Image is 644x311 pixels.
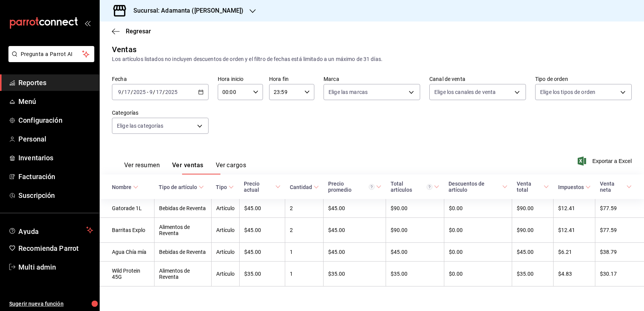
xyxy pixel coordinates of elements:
td: $35.00 [512,262,554,286]
span: / [122,89,124,95]
button: Ver ventas [172,161,204,174]
td: Agua Chía mía [100,243,154,262]
td: Artículo [211,199,239,218]
div: Tipo [216,184,227,190]
span: Elige los canales de venta [434,88,496,96]
div: Los artículos listados no incluyen descuentos de orden y el filtro de fechas está limitado a un m... [112,55,632,63]
td: $38.79 [595,243,644,262]
span: Elige las categorías [117,122,164,130]
div: Descuentos de artículo [449,181,500,193]
td: Alimentos de Reventa [154,262,211,286]
label: Tipo de orden [535,76,632,82]
span: Precio promedio [328,181,381,193]
td: $35.00 [239,262,285,286]
span: Pregunta a Parrot AI [21,50,82,58]
span: Suscripción [18,190,93,201]
td: $45.00 [324,199,386,218]
td: $45.00 [512,243,554,262]
td: 1 [285,243,324,262]
span: Precio actual [244,181,281,193]
td: $12.41 [554,218,595,243]
span: Elige las marcas [329,88,368,96]
input: -- [124,89,131,95]
td: $45.00 [239,243,285,262]
span: Recomienda Parrot [18,243,93,253]
h3: Sucursal: Adamanta ([PERSON_NAME]) [127,6,243,15]
span: Venta total [517,181,549,193]
td: $0.00 [444,243,512,262]
input: ---- [165,89,178,95]
div: Total artículos [391,181,433,193]
span: / [163,89,165,95]
td: 2 [285,199,324,218]
div: Cantidad [290,184,312,190]
span: Nombre [112,184,138,190]
svg: Precio promedio = Total artículos / cantidad [369,184,375,190]
div: Precio actual [244,181,274,193]
input: -- [118,89,122,95]
input: -- [156,89,163,95]
label: Hora fin [269,76,314,82]
td: $0.00 [444,262,512,286]
input: -- [149,89,153,95]
span: Tipo de artículo [159,184,204,190]
input: ---- [133,89,146,95]
td: $0.00 [444,218,512,243]
td: Artículo [211,218,239,243]
span: Tipo [216,184,234,190]
span: Venta neta [600,181,632,193]
div: navigation tabs [124,161,246,174]
td: $90.00 [512,199,554,218]
td: $4.83 [554,262,595,286]
span: Facturación [18,171,93,182]
td: 2 [285,218,324,243]
td: $35.00 [386,262,444,286]
span: Sugerir nueva función [9,300,93,308]
td: $45.00 [324,218,386,243]
span: Cantidad [290,184,319,190]
td: Bebidas de Reventa [154,243,211,262]
td: $45.00 [386,243,444,262]
label: Marca [324,76,420,82]
div: Tipo de artículo [159,184,197,190]
td: $45.00 [239,218,285,243]
td: $6.21 [554,243,595,262]
td: 1 [285,262,324,286]
label: Fecha [112,76,209,82]
button: Ver cargos [216,161,246,174]
td: Wild Protein 45G [100,262,154,286]
label: Canal de venta [429,76,526,82]
span: / [153,89,155,95]
td: Gatorade 1L [100,199,154,218]
span: Total artículos [391,181,440,193]
div: Nombre [112,184,131,190]
td: Artículo [211,262,239,286]
td: $35.00 [324,262,386,286]
span: Configuración [18,115,93,125]
td: $90.00 [386,199,444,218]
span: Menú [18,96,93,107]
td: Barritas Explo [100,218,154,243]
span: Personal [18,134,93,144]
div: Precio promedio [328,181,375,193]
button: Regresar [112,28,151,35]
span: Reportes [18,77,93,88]
span: - [147,89,148,95]
span: / [131,89,133,95]
span: Multi admin [18,262,93,272]
td: $90.00 [512,218,554,243]
td: Bebidas de Reventa [154,199,211,218]
span: Ayuda [18,225,83,235]
button: Exportar a Excel [579,156,632,166]
td: $12.41 [554,199,595,218]
td: $45.00 [239,199,285,218]
button: open_drawer_menu [84,20,90,26]
div: Venta neta [600,181,625,193]
td: $77.59 [595,199,644,218]
span: Elige los tipos de orden [540,88,595,96]
div: Impuestos [558,184,584,190]
label: Hora inicio [218,76,263,82]
td: $77.59 [595,218,644,243]
span: Descuentos de artículo [449,181,507,193]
